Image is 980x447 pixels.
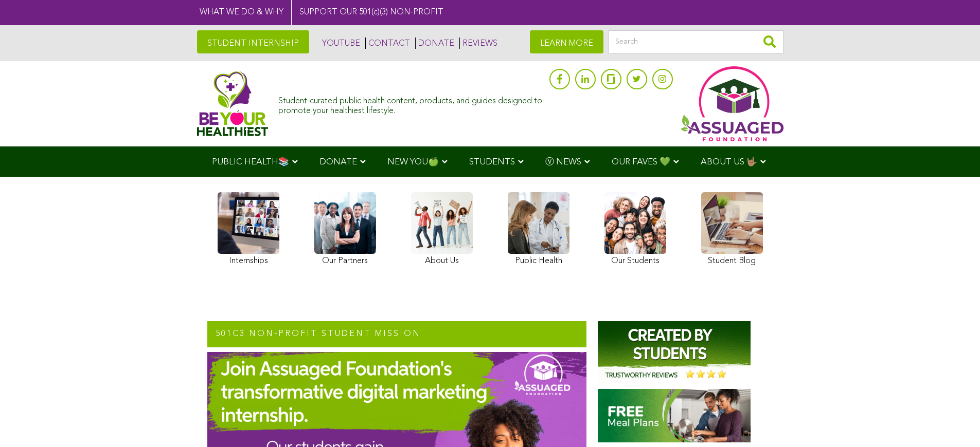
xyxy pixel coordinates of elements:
[607,74,614,84] img: glassdoor
[319,38,360,49] a: YOUTUBE
[929,398,980,447] iframe: Chat Widget
[701,158,757,166] span: ABOUT US 🤟🏽
[212,158,289,166] span: PUBLIC HEALTH📚
[207,321,586,348] h2: 501c3 NON-PROFIT STUDENT MISSION
[530,30,603,53] a: LEARN MORE
[469,158,515,166] span: STUDENTS
[319,158,357,166] span: DONATE
[609,30,783,53] input: Search
[459,38,497,49] a: REVIEWS
[197,146,783,177] div: Navigation Menu
[681,66,783,141] img: Assuaged App
[278,91,544,116] div: Student-curated public health content, products, and guides designed to promote your healthiest l...
[612,158,670,166] span: OUR FAVES 💚
[197,30,309,53] a: STUDENT INTERNSHIP
[387,158,439,166] span: NEW YOU🍏
[415,38,454,49] a: DONATE
[365,38,410,49] a: CONTACT
[545,158,581,166] span: Ⓥ NEWS
[598,321,751,383] img: Assuaged-Foundation-Student-Internship-Opportunity-Reviews-Mission-GIPHY-2
[598,389,751,442] img: Homepage-Free-Meal-Plans-Assuaged
[197,71,269,136] img: Assuaged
